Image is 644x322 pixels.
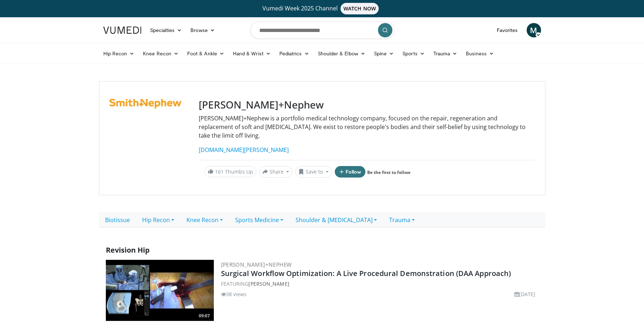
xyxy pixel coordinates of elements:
[289,212,383,227] a: Shoulder & [MEDICAL_DATA]
[370,46,398,61] a: Spine
[136,212,180,227] a: Hip Recon
[106,245,150,255] span: Revision Hip
[221,261,292,268] a: [PERSON_NAME]+Nephew
[199,114,535,140] p: [PERSON_NAME]+Nephew is a portfolio medical technology company, focused on the repair, regenerati...
[99,46,139,61] a: Hip Recon
[275,46,314,61] a: Pediatrics
[461,46,498,61] a: Business
[335,166,366,178] button: Follow
[259,166,293,178] button: Share
[314,46,370,61] a: Shoulder & Elbow
[215,168,224,175] span: 161
[248,280,289,287] a: [PERSON_NAME]
[106,260,214,321] a: 09:07
[295,166,332,178] button: Save to
[229,46,275,61] a: Hand & Wrist
[250,22,394,39] input: Search topics, interventions
[183,46,229,61] a: Foot & Ankle
[204,166,256,177] a: 161 Thumbs Up
[180,212,229,227] a: Knee Recon
[197,313,212,319] span: 09:07
[106,260,214,321] img: bcfc90b5-8c69-4b20-afee-af4c0acaf118.300x170_q85_crop-smart_upscale.jpg
[103,27,141,34] img: VuMedi Logo
[99,212,136,227] a: Biotissue
[229,212,289,227] a: Sports Medicine
[221,268,511,278] a: Surgical Workflow Optimization: A Live Procedural Demonstration (DAA Approach)
[104,3,540,14] a: Vumedi Week 2025 ChannelWATCH NOW
[221,290,247,298] li: 38 views
[514,290,536,298] li: [DATE]
[367,169,410,175] a: Be the first to follow
[146,23,186,37] a: Specialties
[186,23,219,37] a: Browse
[527,23,541,37] a: M
[398,46,429,61] a: Sports
[341,3,379,14] span: WATCH NOW
[139,46,183,61] a: Knee Recon
[429,46,462,61] a: Trauma
[199,146,289,154] a: [DOMAIN_NAME][PERSON_NAME]
[199,99,535,111] h3: [PERSON_NAME]+Nephew
[492,23,522,37] a: Favorites
[383,212,421,227] a: Trauma
[221,280,539,287] div: FEATURING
